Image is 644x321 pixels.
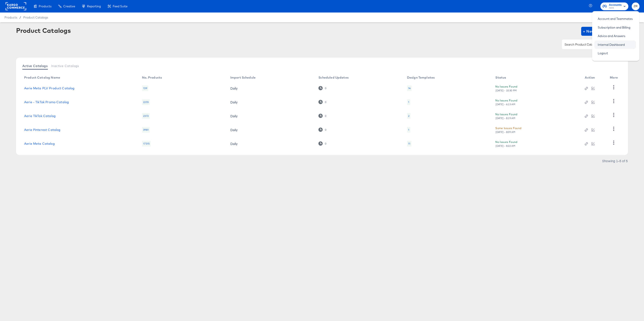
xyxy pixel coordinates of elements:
[16,27,71,34] div: Product Catalogs
[492,74,581,81] th: Status
[24,76,60,79] div: Product Catalog Name
[325,101,326,104] div: 0
[318,114,326,118] div: 0
[633,4,638,9] span: ZR
[318,76,349,79] div: Scheduled Updates
[24,100,69,104] a: Aerie - TikTok Promo Catalog
[564,42,611,47] input: Search Product Catalogs
[581,27,628,36] button: + New Product Catalog
[142,99,150,105] div: 2255
[318,141,326,146] div: 0
[609,3,622,7] span: Accounts
[142,85,148,91] div: 139
[227,95,315,109] td: Daily
[227,123,315,137] td: Daily
[325,87,326,90] div: 0
[113,4,127,8] span: Feed Suite
[407,99,410,105] div: 1
[4,16,17,19] span: Products
[325,128,326,131] div: 0
[325,114,326,117] div: 0
[594,15,636,23] a: Account and Teammates
[606,74,623,81] th: More
[230,76,256,79] div: Import Schedule
[408,142,410,145] div: 11
[632,2,640,10] button: ZR
[142,76,162,79] div: No. Products
[495,126,521,130] div: Some Issues Found
[87,4,101,8] span: Reporting
[495,126,521,134] button: Some Issues Found[DATE] - 8:09 AM
[407,141,411,147] div: 11
[318,100,326,104] div: 0
[325,142,326,145] div: 0
[408,100,409,104] div: 1
[581,74,606,81] th: Action
[142,127,150,133] div: 3981
[142,113,150,119] div: 2372
[142,141,151,147] div: 17315
[407,76,435,79] div: Design Templates
[407,85,412,91] div: 14
[408,128,409,132] div: 1
[408,86,411,90] div: 14
[23,16,48,19] a: Product Catalogs
[318,128,326,132] div: 0
[609,6,622,10] span: Aerie
[318,86,326,90] div: 0
[227,81,315,95] td: Daily
[602,159,628,162] div: Showing 1–5 of 5
[594,49,611,57] a: Logout
[594,32,629,40] a: Advice and Answers
[227,109,315,123] td: Daily
[495,130,515,134] div: [DATE] - 8:09 AM
[17,16,23,19] span: /
[407,127,410,133] div: 1
[594,41,628,49] a: Internal Dashboard
[583,28,626,34] span: + New Product Catalog
[600,2,628,10] button: AccountsAerie
[24,128,60,132] a: Aerie Pinterest Catalog
[227,137,315,151] td: Daily
[51,64,79,68] span: Inactive Catalogs
[24,86,75,90] a: Aerie Meta PLV Product Catalog
[594,23,634,31] a: Subscription and Billing
[407,113,411,119] div: 2
[24,114,56,118] a: Aerie TikTok Catalog
[408,114,409,118] div: 2
[24,142,55,145] a: Aerie Meta Catalog
[63,4,75,8] span: Creative
[39,4,51,8] span: Products
[22,64,48,68] span: Active Catalogs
